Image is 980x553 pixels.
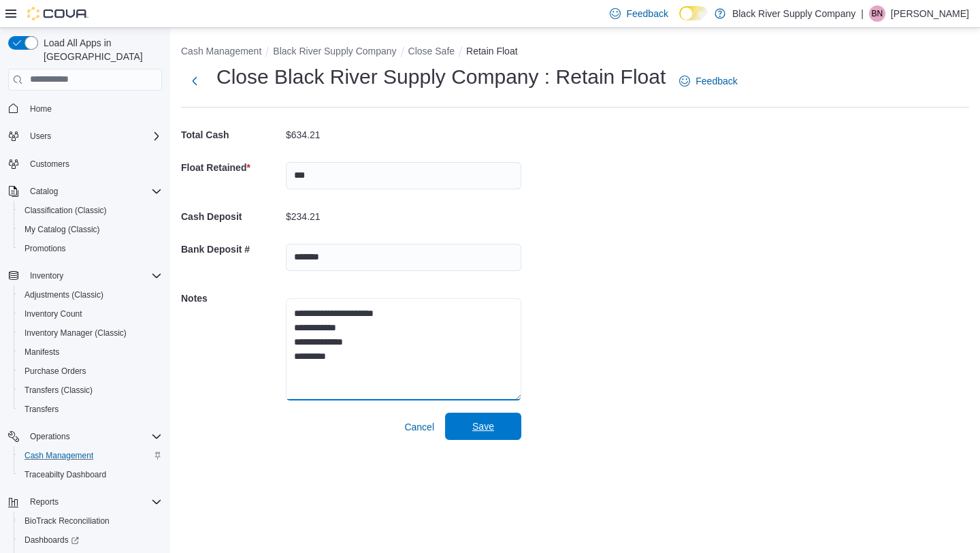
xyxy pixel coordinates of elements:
a: Adjustments (Classic) [19,287,109,303]
button: Inventory [3,266,167,285]
span: Cancel [404,420,434,434]
span: Catalog [30,186,58,197]
a: Dashboards [19,532,84,548]
span: Manifests [19,344,162,360]
button: Reports [24,494,64,510]
span: BioTrack Reconciliation [24,516,110,526]
div: Brittany Niles [869,5,885,22]
span: Customers [30,159,69,170]
span: Inventory Count [24,309,82,319]
span: Transfers (Classic) [19,382,162,398]
h5: Cash Deposit [181,203,283,230]
a: My Catalog (Classic) [19,221,105,238]
a: Inventory Manager (Classic) [19,325,132,341]
button: Inventory Count [14,304,167,323]
span: Inventory Manager (Classic) [19,325,162,341]
button: Inventory [24,268,69,284]
button: Traceabilty Dashboard [14,465,167,484]
a: Classification (Classic) [19,202,112,219]
span: Adjustments (Classic) [24,289,103,300]
span: Manifests [24,347,59,358]
a: Traceabilty Dashboard [19,467,112,483]
button: Reports [3,492,167,511]
span: Inventory Count [19,306,162,322]
span: Home [30,104,52,114]
span: Operations [24,428,162,445]
a: BioTrack Reconciliation [19,513,115,529]
h5: Total Cash [181,121,283,148]
span: My Catalog (Classic) [19,221,162,238]
button: Operations [24,428,76,445]
button: Users [3,127,167,146]
span: Transfers [19,401,162,417]
h5: Notes [181,285,283,312]
button: Cash Management [181,46,261,57]
button: Users [24,128,56,144]
button: Purchase Orders [14,362,167,381]
a: Manifests [19,344,65,360]
a: Inventory Count [19,306,88,322]
p: $234.21 [286,211,321,222]
span: Feedback [626,7,668,20]
span: Promotions [19,240,162,257]
span: Dark Mode [679,20,680,21]
a: Customers [24,156,75,172]
span: Transfers (Classic) [24,385,93,396]
button: Manifests [14,343,167,362]
span: Transfers [24,404,59,415]
p: $634.21 [286,129,321,140]
span: Traceabilty Dashboard [19,467,162,483]
h5: Float Retained [181,154,283,181]
a: Feedback [674,67,742,95]
span: Users [30,131,51,142]
span: Feedback [696,74,737,88]
button: Transfers [14,400,167,419]
p: | [861,5,864,22]
span: Promotions [24,243,66,254]
p: [PERSON_NAME] [891,5,969,22]
button: Catalog [3,182,167,201]
a: Cash Management [19,447,99,464]
button: Catalog [24,183,63,200]
span: Save [472,420,494,433]
button: Promotions [14,239,167,258]
span: Classification (Classic) [24,205,107,216]
span: Dashboards [19,532,162,548]
a: Dashboards [14,531,167,550]
a: Transfers [19,401,64,417]
button: Classification (Classic) [14,201,167,220]
button: Adjustments (Classic) [14,285,167,304]
span: Catalog [24,183,162,200]
span: Home [24,100,162,117]
span: Cash Management [24,450,93,461]
button: Inventory Manager (Classic) [14,323,167,343]
a: Promotions [19,240,71,257]
span: Classification (Classic) [19,202,162,219]
span: Load All Apps in [GEOGRAPHIC_DATA] [38,36,162,63]
button: Cancel [399,413,440,441]
span: Reports [24,494,162,510]
img: Cova [27,7,88,20]
button: My Catalog (Classic) [14,220,167,239]
h1: Close Black River Supply Company : Retain Float [216,63,666,91]
span: Cash Management [19,447,162,464]
span: BN [872,5,883,22]
button: Cash Management [14,446,167,465]
nav: An example of EuiBreadcrumbs [181,44,969,61]
button: Close Safe [408,46,455,57]
button: Home [3,99,167,118]
h5: Bank Deposit # [181,236,283,263]
span: Reports [30,496,59,507]
span: Purchase Orders [24,366,86,377]
a: Transfers (Classic) [19,382,98,398]
span: Dashboards [24,535,79,546]
button: Save [445,413,521,440]
button: Retain Float [466,46,517,57]
input: Dark Mode [679,6,708,20]
span: Adjustments (Classic) [19,287,162,303]
a: Purchase Orders [19,363,92,379]
p: Black River Supply Company [732,5,855,22]
button: Next [181,67,208,95]
span: BioTrack Reconciliation [19,513,162,529]
span: Users [24,128,162,144]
